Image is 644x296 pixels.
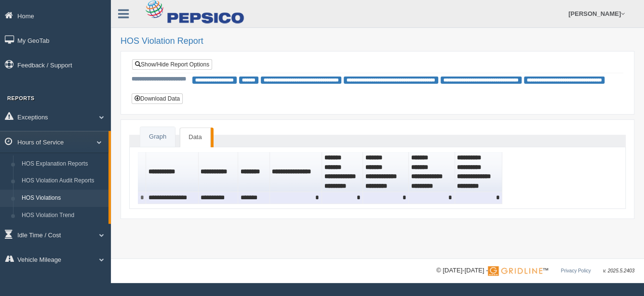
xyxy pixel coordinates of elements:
[488,266,542,276] img: Gridline
[132,93,183,104] button: Download Data
[146,152,198,192] th: Sort column
[409,152,455,192] th: Sort column
[270,152,322,192] th: Sort column
[363,152,409,192] th: Sort column
[121,37,634,46] h2: HOS Violation Report
[17,190,108,207] a: HOS Violations
[199,152,239,192] th: Sort column
[561,268,590,273] a: Privacy Policy
[322,152,363,192] th: Sort column
[17,172,108,190] a: HOS Violation Audit Reports
[455,152,503,192] th: Sort column
[132,59,212,70] a: Show/Hide Report Options
[140,127,175,147] a: Graph
[603,268,634,273] span: v. 2025.5.2403
[17,207,108,224] a: HOS Violation Trend
[17,155,108,173] a: HOS Explanation Reports
[180,128,210,147] a: Data
[436,266,634,276] div: © [DATE]-[DATE] - ™
[238,152,270,192] th: Sort column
